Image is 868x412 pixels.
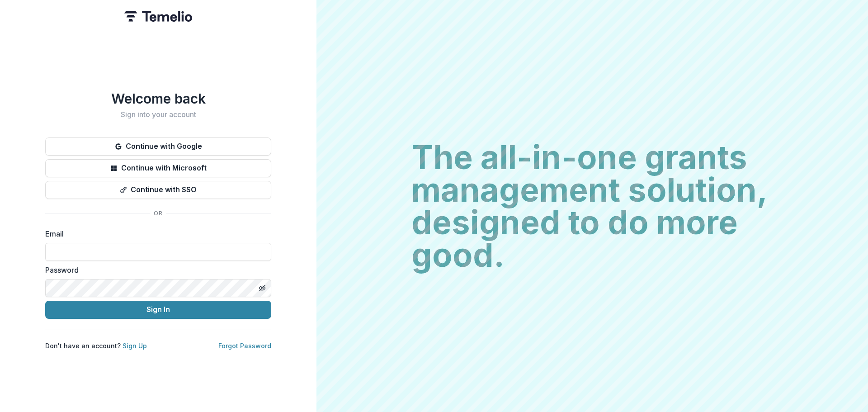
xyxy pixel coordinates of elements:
button: Continue with SSO [45,181,271,199]
h2: Sign into your account [45,110,271,119]
img: Temelio [124,11,192,22]
button: Continue with Microsoft [45,159,271,177]
label: Email [45,228,266,239]
h1: Welcome back [45,90,271,107]
a: Sign Up [123,342,147,350]
button: Continue with Google [45,137,271,156]
button: Toggle password visibility [255,281,269,295]
p: Don't have an account? [45,341,147,350]
button: Sign In [45,301,271,319]
label: Password [45,265,266,275]
a: Forgot Password [218,342,271,350]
